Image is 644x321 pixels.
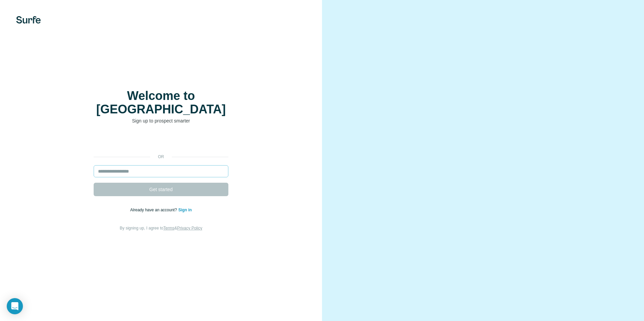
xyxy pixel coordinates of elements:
[7,298,23,314] div: Open Intercom Messenger
[90,134,232,149] iframe: Sign in with Google Button
[94,89,228,116] h1: Welcome to [GEOGRAPHIC_DATA]
[506,7,637,92] iframe: Sign in with Google Dialogue
[178,208,192,212] a: Sign in
[16,16,41,24] img: Surfe's logo
[150,154,172,160] p: or
[177,226,202,230] a: Privacy Policy
[130,208,179,212] span: Already have an account?
[120,226,202,230] span: By signing up, I agree to &
[163,226,174,230] a: Terms
[94,117,228,124] p: Sign up to prospect smarter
